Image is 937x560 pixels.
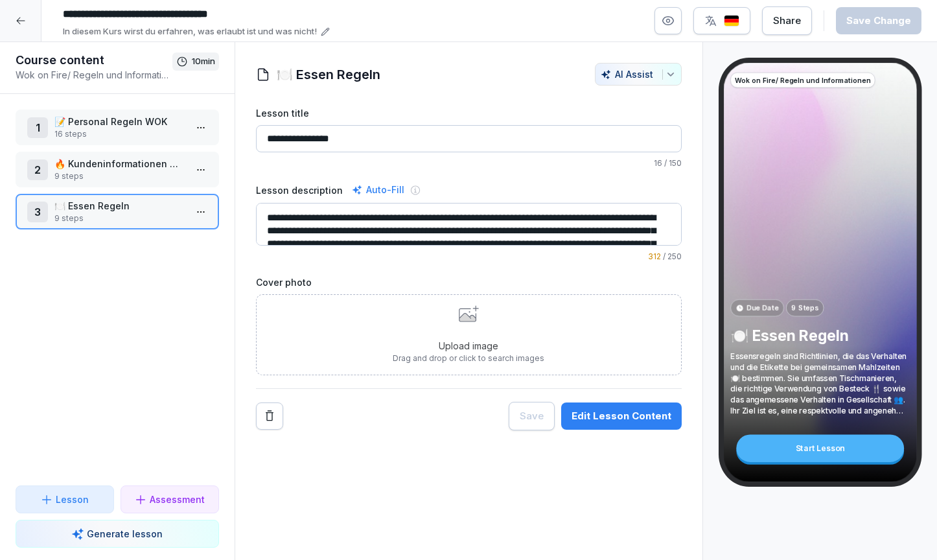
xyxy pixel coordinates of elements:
[16,110,219,145] div: 1📝 Personal Regeln WOK16 steps
[654,158,662,168] span: 16
[256,157,682,169] p: / 150
[54,199,185,213] p: 🍽️ Essen Regeln
[736,434,904,462] div: Start Lesson
[16,194,219,229] div: 3🍽️ Essen Regeln9 steps
[54,157,185,170] p: 🔥 Kundeninformationen Wok on Fire [GEOGRAPHIC_DATA]
[16,485,114,513] button: Lesson
[121,485,219,513] button: Assessment
[63,25,317,38] p: In diesem Kurs wirst du erfahren, was erlaubt ist und was nicht!
[773,14,801,28] div: Share
[16,152,219,187] div: 2🔥 Kundeninformationen Wok on Fire [GEOGRAPHIC_DATA]9 steps
[150,493,205,506] p: Assessment
[256,251,682,262] p: / 250
[256,402,283,430] button: Remove
[54,115,185,128] p: 📝 Personal Regeln WOK
[648,251,661,261] span: 312
[349,182,407,198] div: Auto-Fill
[192,55,215,68] p: 10 min
[54,213,185,224] p: 9 steps
[836,7,921,34] button: Save Change
[730,326,910,345] p: 🍽️ Essen Regeln
[791,303,818,313] p: 9 Steps
[87,527,163,541] p: Generate lesson
[509,402,555,430] button: Save
[846,14,911,28] div: Save Change
[256,183,343,197] label: Lesson description
[54,128,185,140] p: 16 steps
[277,65,380,84] h1: 🍽️ Essen Regeln
[27,202,48,222] div: 3
[572,409,671,423] div: Edit Lesson Content
[27,117,48,138] div: 1
[54,170,185,182] p: 9 steps
[16,520,219,548] button: Generate lesson
[724,15,739,27] img: de.svg
[256,106,682,120] label: Lesson title
[601,69,676,80] div: AI Assist
[393,339,544,353] p: Upload image
[730,351,910,415] p: Essensregeln sind Richtlinien, die das Verhalten und die Etikette bei gemeinsamen Mahlzeiten 🍽️ b...
[393,353,544,364] p: Drag and drop or click to search images
[595,63,682,86] button: AI Assist
[762,6,812,35] button: Share
[746,303,778,313] p: Due Date
[561,402,682,430] button: Edit Lesson Content
[735,75,871,86] p: Wok on Fire/ Regeln und Informationen
[16,52,172,68] h1: Course content
[16,68,172,82] p: Wok on Fire/ Regeln und Informationen
[520,409,544,423] div: Save
[27,159,48,180] div: 2
[256,275,682,289] label: Cover photo
[56,493,89,506] p: Lesson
